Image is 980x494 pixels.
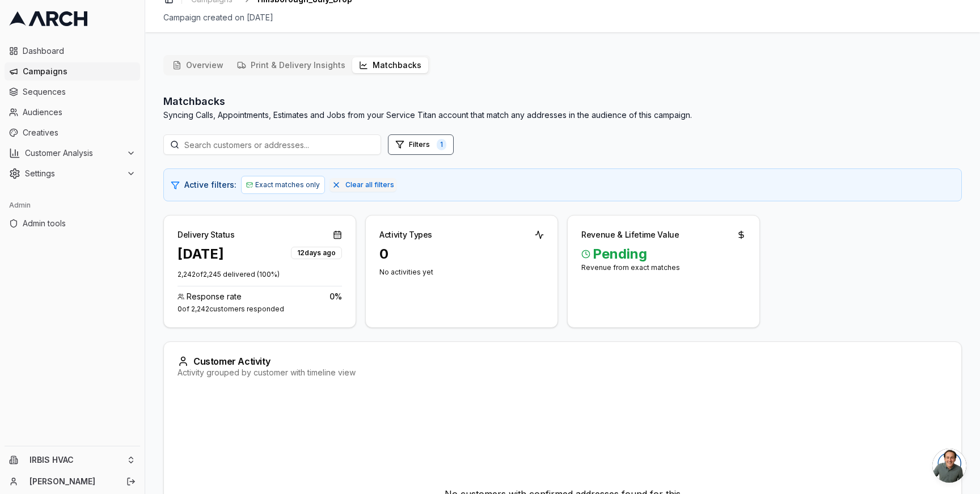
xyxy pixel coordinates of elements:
[255,180,320,189] span: Exact matches only
[379,229,432,240] div: Activity Types
[5,164,140,183] button: Settings
[5,103,140,121] a: Audiences
[581,229,679,240] div: Revenue & Lifetime Value
[25,168,122,179] span: Settings
[352,57,428,73] button: Matchbacks
[291,247,342,259] div: 12 days ago
[5,214,140,233] a: Admin tools
[5,83,140,101] a: Sequences
[437,139,446,150] span: 1
[5,62,140,81] a: Campaigns
[23,127,136,138] span: Creatives
[178,245,224,263] div: [DATE]
[29,476,114,487] a: [PERSON_NAME]
[23,107,136,118] span: Audiences
[5,196,140,214] div: Admin
[581,245,746,263] span: Pending
[178,367,948,378] div: Activity grouped by customer with timeline view
[163,12,962,23] div: Campaign created on [DATE]
[25,147,122,159] span: Customer Analysis
[330,291,342,302] span: 0 %
[166,57,230,73] button: Overview
[184,179,236,191] span: Active filters:
[178,356,948,367] div: Customer Activity
[23,218,136,229] span: Admin tools
[230,57,352,73] button: Print & Delivery Insights
[29,455,122,465] span: IRBIS HVAC
[5,124,140,142] a: Creatives
[379,245,544,263] div: 0
[187,291,242,302] span: Response rate
[5,42,140,60] a: Dashboard
[345,180,394,189] span: Clear all filters
[163,109,692,121] p: Syncing Calls, Appointments, Estimates and Jobs from your Service Titan account that match any ad...
[163,134,381,155] input: Search customers or addresses...
[23,45,136,57] span: Dashboard
[123,474,139,489] button: Log out
[581,263,746,272] div: Revenue from exact matches
[23,66,136,77] span: Campaigns
[5,451,140,469] button: IRBIS HVAC
[163,94,692,109] h2: Matchbacks
[178,270,342,279] p: 2,242 of 2,245 delivered ( 100 %)
[291,245,342,259] button: 12days ago
[5,144,140,162] button: Customer Analysis
[178,305,342,314] div: 0 of 2,242 customers responded
[23,86,136,98] span: Sequences
[388,134,454,155] button: Open filters (1 active)
[379,268,544,277] div: No activities yet
[330,178,396,192] button: Clear all filters
[178,229,235,240] div: Delivery Status
[932,449,966,483] a: Open chat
